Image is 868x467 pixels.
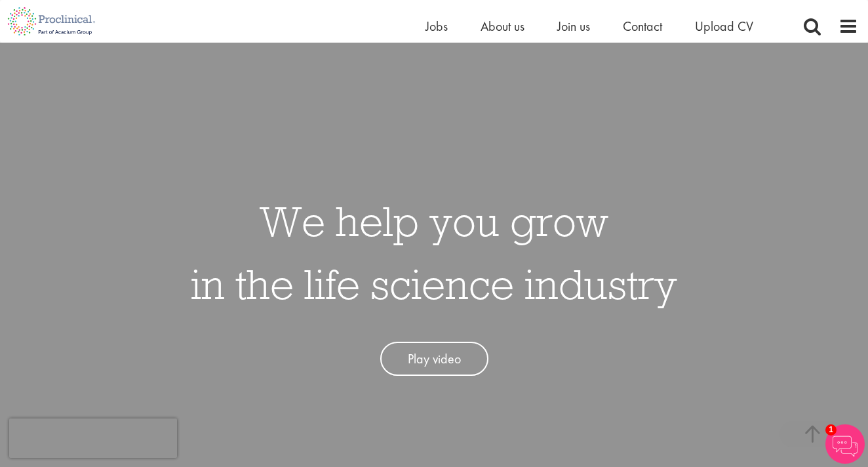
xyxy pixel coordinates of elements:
[825,424,865,464] img: Chatbot
[623,18,662,35] a: Contact
[557,18,590,35] a: Join us
[481,18,524,35] a: About us
[695,18,753,35] a: Upload CV
[825,424,837,436] span: 1
[380,342,488,376] a: Play video
[191,190,677,315] h1: We help you grow in the life science industry
[425,18,448,35] a: Jobs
